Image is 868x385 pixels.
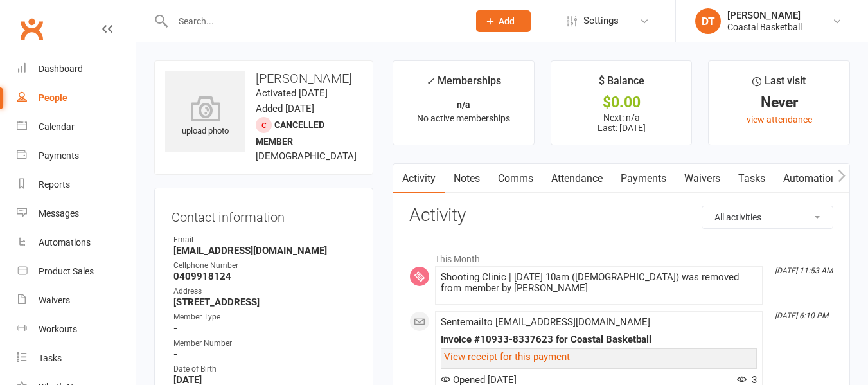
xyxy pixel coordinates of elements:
a: Dashboard [17,55,136,84]
div: $ Balance [599,73,644,96]
button: Add [476,10,531,32]
i: [DATE] 6:10 PM [775,311,828,320]
a: Waivers [17,286,136,315]
time: Added [DATE] [256,103,314,114]
span: Add [499,16,515,26]
div: $0.00 [563,96,680,109]
div: Invoice #10933-8337623 for Coastal Basketball [441,334,757,345]
strong: [STREET_ADDRESS] [173,296,356,308]
div: Messages [39,208,79,219]
div: Date of Birth [173,363,356,375]
div: Member Number [173,337,356,350]
strong: 0409918124 [173,271,356,282]
span: [DEMOGRAPHIC_DATA] [256,150,357,162]
a: Reports [17,170,136,199]
strong: n/a [457,100,470,110]
a: Payments [17,141,136,170]
strong: - [173,348,356,360]
p: Next: n/a Last: [DATE] [563,112,680,133]
a: Calendar [17,112,136,141]
a: Tasks [17,344,136,373]
div: Product Sales [39,266,94,276]
div: DT [695,8,721,34]
i: ✓ [426,75,434,87]
span: Sent email to [EMAIL_ADDRESS][DOMAIN_NAME] [441,316,650,328]
div: Calendar [39,121,75,132]
div: Waivers [39,295,70,305]
a: Automations [774,164,851,193]
a: Attendance [542,164,612,193]
a: View receipt for this payment [444,351,570,363]
a: Tasks [729,164,774,193]
div: upload photo [165,96,245,138]
h3: [PERSON_NAME] [165,71,362,85]
div: People [39,93,67,103]
div: Last visit [752,73,806,96]
strong: - [173,323,356,334]
a: Waivers [675,164,729,193]
a: Clubworx [15,13,48,45]
input: Search... [169,12,459,30]
div: Coastal Basketball [727,21,802,33]
strong: [EMAIL_ADDRESS][DOMAIN_NAME] [173,245,356,256]
a: Workouts [17,315,136,344]
a: People [17,84,136,112]
h3: Contact information [172,205,356,224]
div: Reports [39,179,70,190]
div: Email [173,234,356,246]
a: view attendance [747,114,812,125]
a: Payments [612,164,675,193]
div: [PERSON_NAME] [727,10,802,21]
div: Automations [39,237,91,247]
div: Member Type [173,311,356,323]
div: Shooting Clinic | [DATE] 10am ([DEMOGRAPHIC_DATA]) was removed from member by [PERSON_NAME] [441,272,757,294]
div: Workouts [39,324,77,334]
a: Notes [445,164,489,193]
div: Dashboard [39,64,83,74]
span: Settings [583,6,619,35]
span: No active memberships [417,113,510,123]
time: Activated [DATE] [256,87,328,99]
div: Cellphone Number [173,260,356,272]
a: Comms [489,164,542,193]
a: Product Sales [17,257,136,286]
a: Automations [17,228,136,257]
h3: Activity [409,206,833,226]
div: Tasks [39,353,62,363]
div: Memberships [426,73,501,96]
a: Messages [17,199,136,228]
a: Activity [393,164,445,193]
div: Payments [39,150,79,161]
div: Address [173,285,356,298]
i: [DATE] 11:53 AM [775,266,833,275]
li: This Month [409,246,833,266]
div: Never [720,96,838,109]
span: Cancelled member [256,120,324,147]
